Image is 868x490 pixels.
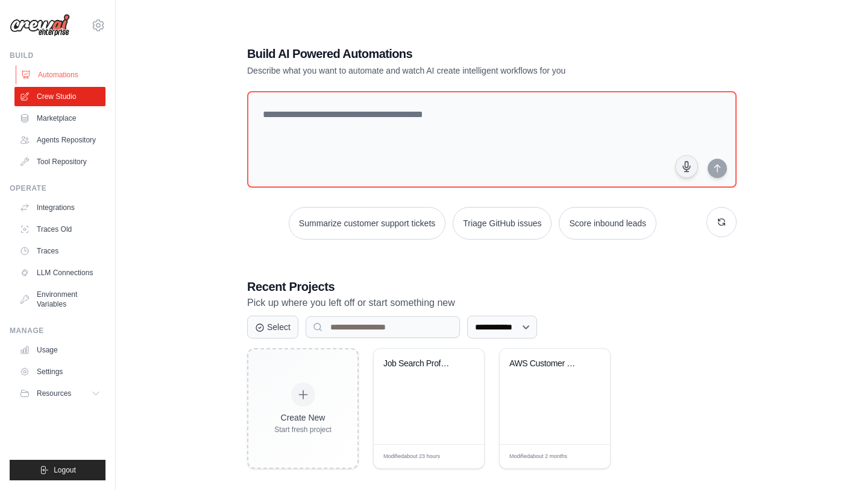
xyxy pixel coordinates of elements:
[54,465,76,475] span: Logout
[274,412,332,424] div: Create New
[675,155,698,178] button: Click to speak your automation idea
[14,241,105,261] a: Traces
[808,432,868,490] iframe: Chat Widget
[10,51,105,60] div: Build
[16,65,107,84] a: Automations
[274,425,332,434] div: Start fresh project
[383,358,456,369] div: Job Search Professional Research Automation
[456,452,466,461] span: Edit
[37,389,71,398] span: Resources
[14,362,105,381] a: Settings
[509,358,582,369] div: AWS Customer Recommendation Engine
[10,183,105,193] div: Operate
[289,207,445,240] button: Summarize customer support tickets
[10,14,70,37] img: Logo
[247,65,652,77] p: Describe what you want to automate and watch AI create intelligent workflows for you
[383,453,440,461] span: Modified about 23 hours
[14,130,105,150] a: Agents Repository
[14,220,105,239] a: Traces Old
[14,285,105,314] a: Environment Variables
[14,87,105,106] a: Crew Studio
[14,263,105,282] a: LLM Connections
[582,452,592,461] span: Edit
[247,295,737,311] p: Pick up where you left off or start something new
[247,316,298,339] button: Select
[14,198,105,217] a: Integrations
[14,109,105,128] a: Marketplace
[247,45,652,62] h1: Build AI Powered Automations
[14,384,105,403] button: Resources
[10,460,105,480] button: Logout
[247,278,737,295] h3: Recent Projects
[559,207,656,240] button: Score inbound leads
[14,152,105,171] a: Tool Repository
[453,207,552,240] button: Triage GitHub issues
[10,326,105,336] div: Manage
[14,340,105,360] a: Usage
[509,453,567,461] span: Modified about 2 months
[706,207,737,237] button: Get new suggestions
